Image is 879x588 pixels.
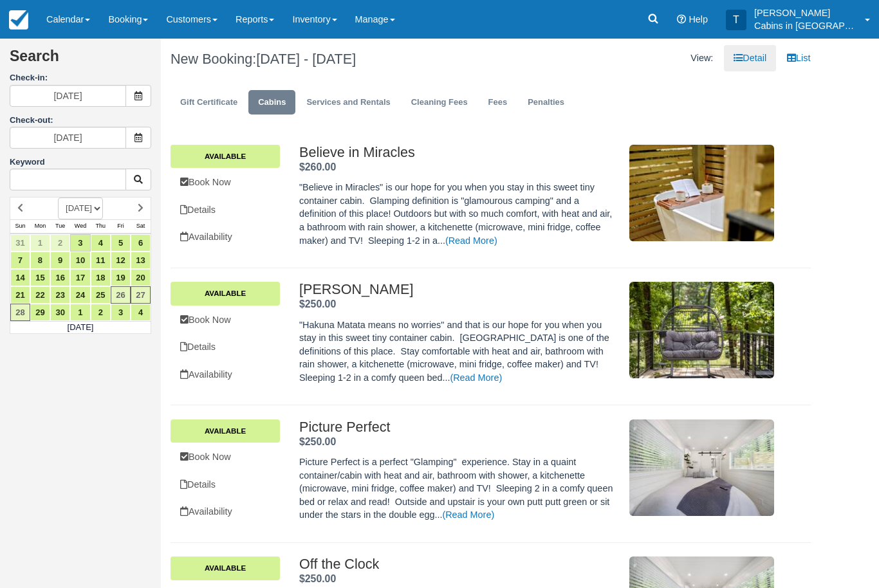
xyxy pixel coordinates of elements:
[10,269,30,286] a: 14
[299,161,336,172] strong: Price: $260
[402,90,477,115] a: Cleaning Fees
[629,282,774,378] img: M305-2
[256,51,356,67] span: [DATE] - [DATE]
[754,19,857,32] p: Cabins in [GEOGRAPHIC_DATA]
[91,219,111,234] th: Thu
[299,455,616,522] p: Picture Perfect is a perfect "Glamping" experience. Stay in a quaint container/cabin with heat an...
[299,318,616,385] p: "Hakuna Matata means no worries" and that is our hope for you when you stay in this sweet tiny co...
[171,362,280,388] a: Availability
[299,573,336,584] strong: Price: $250
[10,115,53,125] label: Check-out:
[681,45,723,71] li: View:
[70,219,90,234] th: Wed
[629,419,774,516] img: M304-1
[131,252,151,269] a: 13
[299,181,616,247] p: "Believe in Miracles" is our hope for you when you stay in this sweet tiny container cabin. Glamp...
[726,10,746,30] div: T
[10,219,30,234] th: Sun
[297,90,400,115] a: Services and Rentals
[70,252,90,269] a: 10
[299,419,616,435] h2: Picture Perfect
[10,321,151,334] td: [DATE]
[248,90,295,115] a: Cabins
[131,286,151,304] a: 27
[479,90,517,115] a: Fees
[171,90,247,115] a: Gift Certificate
[724,45,776,71] a: Detail
[91,269,111,286] a: 18
[131,269,151,286] a: 20
[131,219,151,234] th: Sat
[171,556,280,580] a: Available
[299,299,336,309] strong: Price: $250
[10,48,151,72] h2: Search
[30,269,50,286] a: 15
[171,282,280,305] a: Available
[171,472,280,498] a: Details
[50,304,70,321] a: 30
[131,304,151,321] a: 4
[777,45,820,71] a: List
[10,157,45,167] label: Keyword
[30,234,50,252] a: 1
[111,252,131,269] a: 12
[30,286,50,304] a: 22
[171,51,481,67] h1: New Booking:
[70,286,90,304] a: 24
[111,286,131,304] a: 26
[299,145,616,160] h2: Believe in Miracles
[91,286,111,304] a: 25
[171,169,280,196] a: Book Now
[171,444,280,470] a: Book Now
[111,304,131,321] a: 3
[171,197,280,223] a: Details
[111,219,131,234] th: Fri
[689,14,708,24] span: Help
[299,282,616,297] h2: [PERSON_NAME]
[629,145,774,241] img: M306-6
[50,252,70,269] a: 9
[171,224,280,250] a: Availability
[442,510,494,520] a: (Read More)
[131,234,151,252] a: 6
[10,304,30,321] a: 28
[70,304,90,321] a: 1
[91,234,111,252] a: 4
[518,90,574,115] a: Penalties
[111,269,131,286] a: 19
[171,499,280,525] a: Availability
[125,169,151,190] button: Keyword Search
[171,307,280,333] a: Book Now
[111,234,131,252] a: 5
[299,436,336,447] strong: Price: $250
[299,556,616,572] h2: Off the Clock
[171,419,280,443] a: Available
[10,286,30,304] a: 21
[171,145,280,168] a: Available
[445,235,497,246] a: (Read More)
[30,304,50,321] a: 29
[50,269,70,286] a: 16
[50,286,70,304] a: 23
[171,334,280,360] a: Details
[91,304,111,321] a: 2
[70,269,90,286] a: 17
[10,234,30,252] a: 31
[450,372,502,383] a: (Read More)
[91,252,111,269] a: 11
[50,219,70,234] th: Tue
[754,6,857,19] p: [PERSON_NAME]
[50,234,70,252] a: 2
[10,252,30,269] a: 7
[10,72,151,84] label: Check-in:
[30,252,50,269] a: 8
[70,234,90,252] a: 3
[677,15,686,24] i: Help
[30,219,50,234] th: Mon
[9,10,28,30] img: checkfront-main-nav-mini-logo.png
